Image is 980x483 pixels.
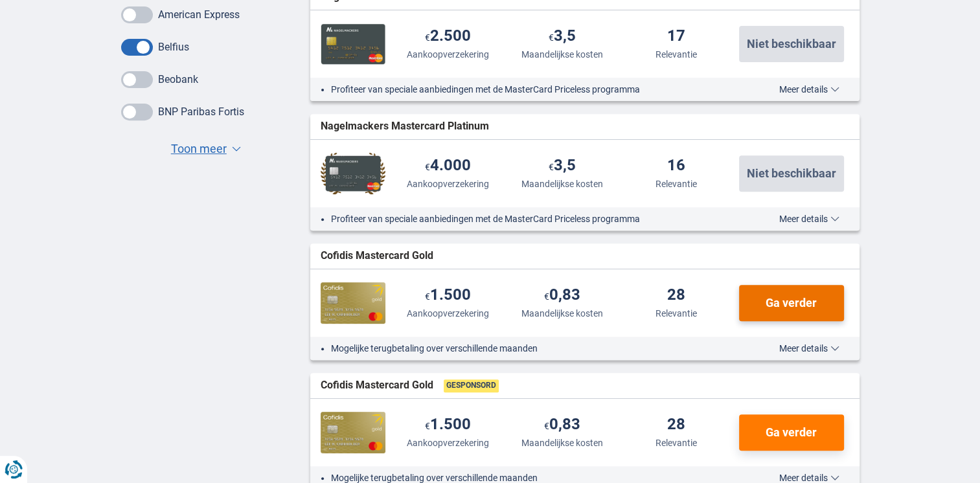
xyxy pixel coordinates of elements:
[655,48,697,61] div: Relevantie
[321,119,489,134] span: Nagelmackers Mastercard Platinum
[158,106,244,118] label: BNP Paribas Fortis
[779,473,839,482] span: Meer details
[321,282,385,324] img: Cofidis
[544,416,580,434] div: 0,83
[769,343,849,354] button: Meer details
[321,378,433,393] span: Cofidis Mastercard Gold
[667,287,685,304] div: 28
[667,28,685,45] div: 17
[158,41,189,53] label: Belfius
[544,287,580,304] div: 0,83
[769,473,849,483] button: Meer details
[766,297,817,309] span: Ga verder
[739,285,844,321] button: Ga verder
[425,32,430,43] span: €
[158,8,240,21] label: American Express
[655,307,697,320] div: Relevantie
[425,416,471,434] div: 1.500
[425,157,471,175] div: 4.000
[521,48,603,61] div: Maandelijkse kosten
[171,140,227,157] span: Toon meer
[167,140,245,158] button: Toon meer ▼
[331,83,731,96] li: Profiteer van speciale aanbiedingen met de MasterCard Priceless programma
[321,23,385,65] img: Nagelmackers
[407,307,489,320] div: Aankoopverzekering
[425,287,471,304] div: 1.500
[779,344,839,353] span: Meer details
[521,307,603,320] div: Maandelijkse kosten
[549,162,554,172] span: €
[407,48,489,61] div: Aankoopverzekering
[779,214,839,223] span: Meer details
[158,73,198,85] label: Beobank
[321,153,385,194] img: Nagelmackers
[407,177,489,190] div: Aankoopverzekering
[425,421,430,431] span: €
[747,38,836,50] span: Niet beschikbaar
[549,32,554,43] span: €
[321,249,433,264] span: Cofidis Mastercard Gold
[407,436,489,449] div: Aankoopverzekering
[331,212,731,225] li: Profiteer van speciale aanbiedingen met de MasterCard Priceless programma
[425,28,471,45] div: 2.500
[739,414,844,451] button: Ga verder
[232,146,241,152] span: ▼
[544,421,549,431] span: €
[739,26,844,62] button: Niet beschikbaar
[655,177,697,190] div: Relevantie
[549,28,576,45] div: 3,5
[747,168,836,179] span: Niet beschikbaar
[766,427,817,438] span: Ga verder
[331,342,731,355] li: Mogelijke terugbetaling over verschillende maanden
[321,412,385,453] img: Cofidis
[739,155,844,192] button: Niet beschikbaar
[425,291,430,302] span: €
[549,157,576,175] div: 3,5
[769,84,849,95] button: Meer details
[667,416,685,434] div: 28
[521,436,603,449] div: Maandelijkse kosten
[769,214,849,224] button: Meer details
[444,379,499,392] span: Gesponsord
[779,85,839,94] span: Meer details
[521,177,603,190] div: Maandelijkse kosten
[667,157,685,175] div: 16
[544,291,549,302] span: €
[425,162,430,172] span: €
[655,436,697,449] div: Relevantie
